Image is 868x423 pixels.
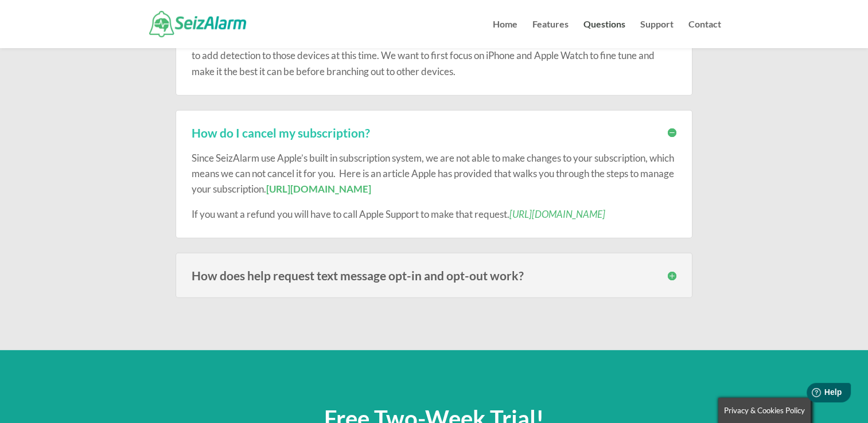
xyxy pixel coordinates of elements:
div: Android phones are on our radar as far as providing the ability to request help and send warnings... [192,21,676,79]
p: Since SeizAlarm use Apple’s built in subscription system, we are not able to make changes to your... [192,150,676,207]
img: SeizAlarm [149,11,246,37]
span: Privacy & Cookies Policy [724,406,805,415]
a: Questions [583,20,625,48]
a: [URL][DOMAIN_NAME] [509,208,605,220]
p: If you want a refund you will have to call Apple Support to make that request. [192,206,676,222]
a: Contact [688,20,721,48]
h3: How does help request text message opt-in and opt-out work? [192,269,676,281]
h3: How do I cancel my subscription? [192,127,676,139]
a: Support [640,20,674,48]
a: [URL][DOMAIN_NAME] [266,183,371,195]
a: Home [493,20,517,48]
a: Features [532,20,569,48]
iframe: Help widget launcher [766,378,855,410]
